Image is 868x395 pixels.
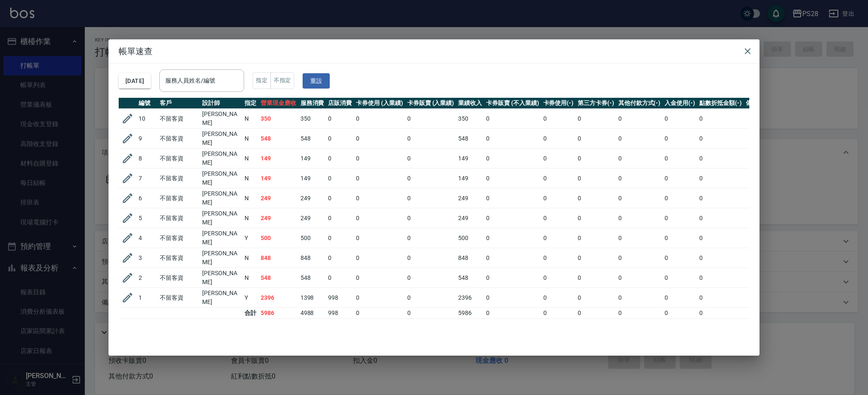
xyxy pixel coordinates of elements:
[253,72,271,89] button: 指定
[108,39,759,63] h2: 帳單速查
[200,208,242,228] td: [PERSON_NAME]
[456,208,484,228] td: 249
[354,149,405,168] td: 0
[354,268,405,288] td: 0
[541,168,576,188] td: 0
[354,129,405,149] td: 0
[242,288,259,308] td: Y
[136,168,158,188] td: 7
[697,109,744,129] td: 0
[242,188,259,208] td: N
[662,98,697,109] th: 入金使用(-)
[456,288,484,308] td: 2396
[326,248,354,268] td: 0
[259,268,298,288] td: 548
[541,288,576,308] td: 0
[576,98,616,109] th: 第三方卡券(-)
[405,228,456,248] td: 0
[200,268,242,288] td: [PERSON_NAME]
[298,268,326,288] td: 548
[744,98,760,109] th: 備註
[576,268,616,288] td: 0
[158,208,200,228] td: 不留客資
[405,208,456,228] td: 0
[616,109,663,129] td: 0
[662,288,697,308] td: 0
[326,109,354,129] td: 0
[242,208,259,228] td: N
[158,149,200,168] td: 不留客資
[616,149,663,168] td: 0
[405,248,456,268] td: 0
[298,308,326,319] td: 4988
[200,168,242,188] td: [PERSON_NAME]
[456,248,484,268] td: 848
[456,129,484,149] td: 548
[326,288,354,308] td: 998
[136,268,158,288] td: 2
[541,98,576,109] th: 卡券使用(-)
[484,98,541,109] th: 卡券販賣 (不入業績)
[576,248,616,268] td: 0
[200,228,242,248] td: [PERSON_NAME]
[200,248,242,268] td: [PERSON_NAME]
[576,208,616,228] td: 0
[616,228,663,248] td: 0
[541,248,576,268] td: 0
[354,208,405,228] td: 0
[242,248,259,268] td: N
[242,98,259,109] th: 指定
[576,149,616,168] td: 0
[662,168,697,188] td: 0
[616,168,663,188] td: 0
[662,149,697,168] td: 0
[354,98,405,109] th: 卡券使用 (入業績)
[541,208,576,228] td: 0
[484,129,541,149] td: 0
[484,208,541,228] td: 0
[298,288,326,308] td: 1398
[541,188,576,208] td: 0
[136,188,158,208] td: 6
[158,188,200,208] td: 不留客資
[326,129,354,149] td: 0
[576,129,616,149] td: 0
[456,228,484,248] td: 500
[136,109,158,129] td: 10
[326,268,354,288] td: 0
[697,228,744,248] td: 0
[298,248,326,268] td: 848
[456,109,484,129] td: 350
[354,248,405,268] td: 0
[541,268,576,288] td: 0
[200,188,242,208] td: [PERSON_NAME]
[158,288,200,308] td: 不留客資
[662,129,697,149] td: 0
[259,129,298,149] td: 548
[303,73,330,89] button: 重設
[616,129,663,149] td: 0
[259,168,298,188] td: 149
[484,149,541,168] td: 0
[326,188,354,208] td: 0
[200,129,242,149] td: [PERSON_NAME]
[354,109,405,129] td: 0
[456,168,484,188] td: 149
[119,73,151,89] button: [DATE]
[662,188,697,208] td: 0
[697,168,744,188] td: 0
[697,188,744,208] td: 0
[298,188,326,208] td: 249
[456,149,484,168] td: 149
[456,98,484,109] th: 業績收入
[326,208,354,228] td: 0
[136,98,158,109] th: 編號
[484,288,541,308] td: 0
[405,268,456,288] td: 0
[259,188,298,208] td: 249
[616,288,663,308] td: 0
[298,109,326,129] td: 350
[697,248,744,268] td: 0
[697,288,744,308] td: 0
[354,228,405,248] td: 0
